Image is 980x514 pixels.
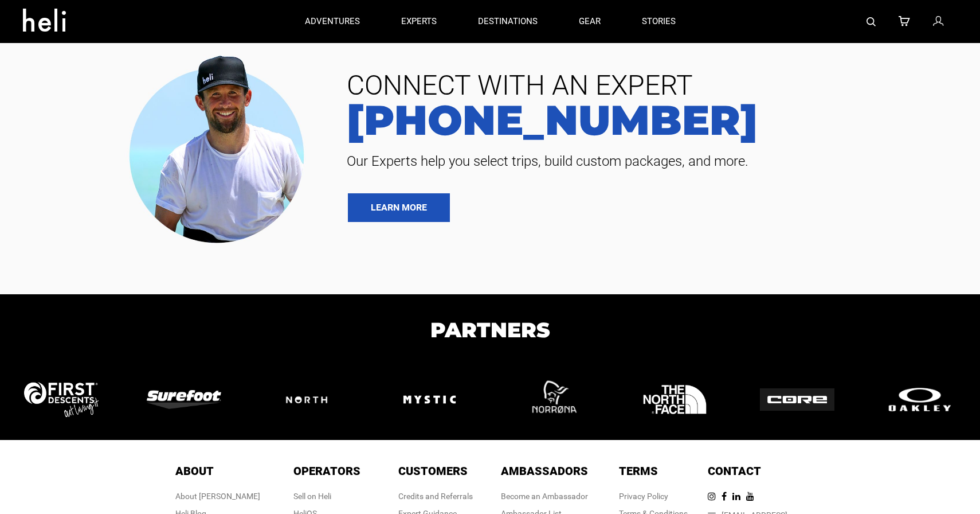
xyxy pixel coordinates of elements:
a: [PHONE_NUMBER] [338,99,963,141]
span: Operators [293,464,360,478]
img: logo [147,390,221,408]
img: logo [883,385,957,414]
p: experts [401,15,437,28]
img: logo [639,364,711,435]
span: Customers [398,464,468,478]
img: logo [269,380,344,419]
a: Credits and Referrals [398,492,473,501]
span: About [175,464,214,478]
p: destinations [478,15,538,28]
img: logo [760,388,834,411]
img: logo [394,364,465,435]
span: Terms [619,464,658,478]
img: logo [516,364,588,435]
div: About [PERSON_NAME] [175,490,260,502]
a: Become an Ambassador [501,492,588,501]
img: search-bar-icon.svg [867,17,876,26]
img: logo [24,382,99,416]
span: CONNECT WITH AN EXPERT [338,72,963,99]
div: Sell on Heli [293,490,360,502]
span: Ambassadors [501,464,588,478]
p: adventures [305,15,360,28]
span: Our Experts help you select trips, build custom packages, and more. [338,152,963,170]
img: contact our team [120,46,321,248]
a: Privacy Policy [619,492,668,501]
span: Contact [708,464,761,478]
a: LEARN MORE [348,193,450,222]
